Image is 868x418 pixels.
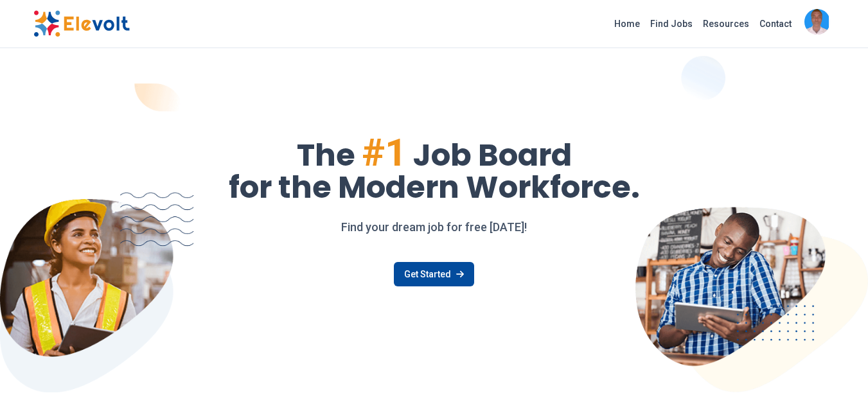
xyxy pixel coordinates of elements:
[698,13,754,34] a: Resources
[804,9,830,35] button: Isaiah Amunga
[33,218,835,236] p: Find your dream job for free [DATE]!
[804,9,829,35] img: Isaiah Amunga
[754,13,797,34] a: Contact
[645,13,698,34] a: Find Jobs
[609,13,645,34] a: Home
[33,134,835,203] h1: The Job Board for the Modern Workforce.
[394,262,474,286] a: Get Started
[362,130,407,175] span: #1
[33,10,130,37] img: Elevolt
